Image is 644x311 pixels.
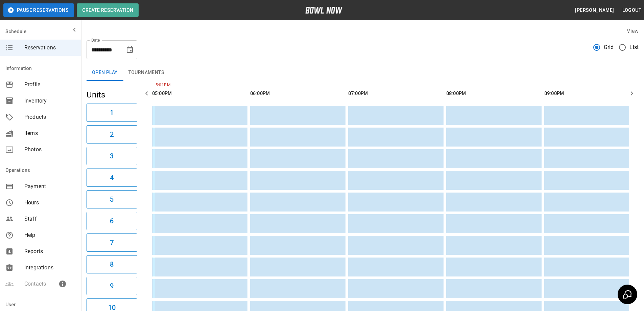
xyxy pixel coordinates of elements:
[110,216,114,226] h6: 6
[87,212,137,230] button: 6
[77,3,139,17] button: Create Reservation
[110,281,114,291] h6: 9
[110,151,114,161] h6: 3
[24,44,76,52] span: Reservations
[24,146,76,154] span: Photos
[24,129,76,137] span: Items
[87,65,639,81] div: inventory tabs
[87,234,137,252] button: 7
[24,81,76,89] span: Profile
[87,104,137,122] button: 1
[629,43,639,51] span: List
[572,4,617,17] button: [PERSON_NAME]
[3,3,74,17] button: Pause Reservations
[620,4,644,17] button: Logout
[627,28,639,34] label: View
[604,43,614,51] span: Grid
[110,194,114,205] h6: 5
[110,129,114,140] h6: 2
[24,199,76,207] span: Hours
[87,169,137,187] button: 4
[305,7,342,14] img: logo
[87,147,137,165] button: 3
[24,182,76,191] span: Payment
[250,84,345,103] th: 06:00PM
[24,97,76,105] span: Inventory
[123,43,137,57] button: Choose date, selected date is Aug 22, 2025
[110,259,114,270] h6: 8
[110,107,114,118] h6: 1
[152,84,247,103] th: 05:00PM
[87,277,137,295] button: 9
[24,264,76,272] span: Integrations
[110,237,114,248] h6: 7
[110,172,114,183] h6: 4
[24,231,76,239] span: Help
[24,247,76,256] span: Reports
[87,190,137,208] button: 5
[24,215,76,223] span: Staff
[154,82,156,89] span: 5:01PM
[123,65,170,81] button: Tournaments
[87,65,123,81] button: Open Play
[87,125,137,143] button: 2
[87,255,137,273] button: 8
[24,113,76,121] span: Products
[87,89,137,100] h5: Units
